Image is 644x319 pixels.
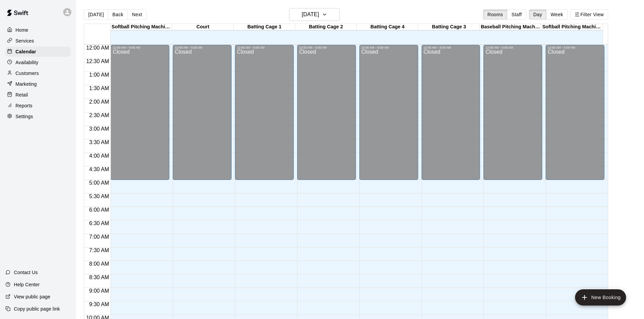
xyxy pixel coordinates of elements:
[88,166,111,172] span: 4:30 AM
[14,293,50,300] p: View public page
[5,68,71,78] a: Customers
[237,49,292,182] div: Closed
[172,24,234,30] div: Court
[418,24,480,30] div: Batting Cage 3
[299,46,354,49] div: 12:00 AM – 5:00 AM
[88,301,111,307] span: 9:30 AM
[299,49,354,182] div: Closed
[357,24,418,30] div: Batting Cage 4
[234,24,295,30] div: Batting Cage 1
[111,24,172,30] div: Softball Pitching Machine 1
[113,49,167,182] div: Closed
[88,261,111,267] span: 8:00 AM
[5,47,71,57] a: Calendar
[84,9,108,20] button: [DATE]
[16,27,28,33] p: Home
[5,36,71,46] a: Services
[16,37,34,44] p: Services
[5,25,71,35] a: Home
[88,207,111,213] span: 6:00 AM
[108,9,128,20] button: Back
[88,139,111,145] span: 3:30 AM
[295,24,357,30] div: Batting Cage 2
[361,49,416,182] div: Closed
[5,57,71,68] a: Availability
[16,81,37,87] p: Marketing
[88,234,111,240] span: 7:00 AM
[237,46,292,49] div: 12:00 AM – 5:00 AM
[507,9,526,20] button: Staff
[88,288,111,294] span: 9:00 AM
[480,24,541,30] div: Baseball Pitching Machine
[5,90,71,100] a: Retail
[16,59,39,66] p: Availability
[88,112,111,118] span: 2:30 AM
[424,49,478,182] div: Closed
[16,48,36,55] p: Calendar
[88,153,111,159] span: 4:00 AM
[85,45,111,51] span: 12:00 AM
[483,9,507,20] button: Rooms
[85,58,111,64] span: 12:30 AM
[173,45,232,180] div: 12:00 AM – 5:00 AM: Closed
[88,85,111,91] span: 1:30 AM
[16,113,33,120] p: Settings
[424,46,478,49] div: 12:00 AM – 5:00 AM
[127,9,146,20] button: Next
[361,46,416,49] div: 12:00 AM – 5:00 AM
[235,45,294,180] div: 12:00 AM – 5:00 AM: Closed
[16,91,28,98] p: Retail
[5,111,71,122] a: Settings
[485,49,540,182] div: Closed
[111,45,169,180] div: 12:00 AM – 5:00 AM: Closed
[88,72,111,78] span: 1:00 AM
[302,10,319,19] h6: [DATE]
[88,220,111,226] span: 6:30 AM
[289,8,340,21] button: [DATE]
[548,49,602,182] div: Closed
[546,9,568,20] button: Week
[575,289,626,305] button: add
[541,24,603,30] div: Softball Pitching Machine 2
[88,180,111,186] span: 5:00 AM
[483,45,542,180] div: 12:00 AM – 5:00 AM: Closed
[88,99,111,105] span: 2:00 AM
[529,9,547,20] button: Day
[297,45,356,180] div: 12:00 AM – 5:00 AM: Closed
[5,101,71,111] a: Reports
[88,193,111,199] span: 5:30 AM
[88,126,111,132] span: 3:00 AM
[88,247,111,253] span: 7:30 AM
[14,281,40,288] p: Help Center
[14,305,60,312] p: Copy public page link
[422,45,480,180] div: 12:00 AM – 5:00 AM: Closed
[113,46,167,49] div: 12:00 AM – 5:00 AM
[16,102,32,109] p: Reports
[570,9,608,20] button: Filter View
[175,46,230,49] div: 12:00 AM – 5:00 AM
[88,274,111,280] span: 8:30 AM
[548,46,602,49] div: 12:00 AM – 5:00 AM
[359,45,418,180] div: 12:00 AM – 5:00 AM: Closed
[546,45,604,180] div: 12:00 AM – 5:00 AM: Closed
[14,269,38,276] p: Contact Us
[485,46,540,49] div: 12:00 AM – 5:00 AM
[5,79,71,89] a: Marketing
[16,70,39,77] p: Customers
[175,49,230,182] div: Closed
